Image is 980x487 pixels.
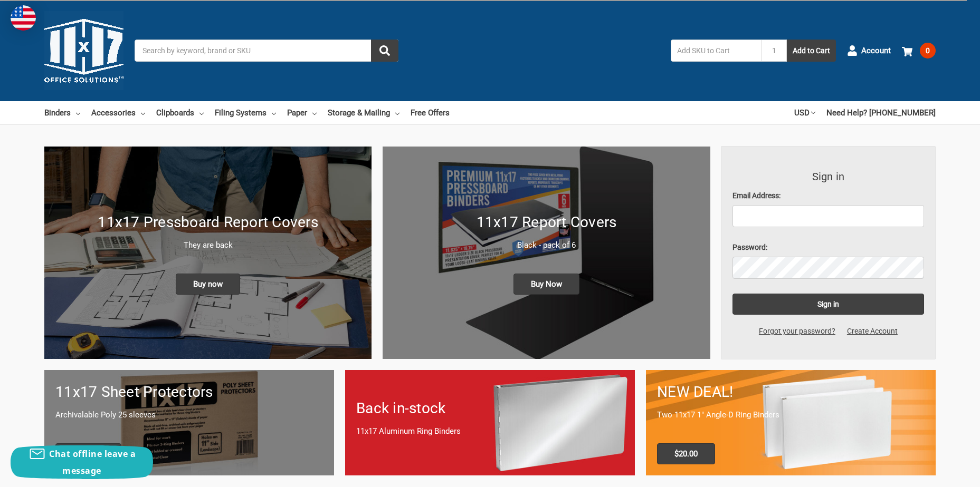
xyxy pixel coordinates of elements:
[394,239,699,251] p: Black - pack of 6
[847,37,891,64] a: Account
[411,101,450,124] a: Free Offers
[176,274,240,295] span: Buy now
[44,101,80,124] a: Binders
[44,11,123,90] img: 11x17.com
[383,147,710,359] img: 11x17 Report Covers
[787,40,836,62] button: Add to Cart
[861,45,891,57] span: Account
[394,211,699,233] h1: 11x17 Report Covers
[44,370,334,475] a: 11x17 sheet protectors 11x17 Sheet Protectors Archivalable Poly 25 sleeves Buy Now
[91,101,145,124] a: Accessories
[902,37,936,64] a: 0
[646,370,936,475] a: 11x17 Binder 2-pack only $20.00 NEW DEAL! Two 11x17 1" Angle-D Ring Binders $20.00
[732,190,925,201] label: Email Address:
[732,242,925,253] label: Password:
[753,326,841,337] a: Forgot your password?
[287,101,317,124] a: Paper
[215,101,276,124] a: Filing Systems
[732,294,925,315] input: Sign in
[841,326,903,337] a: Create Account
[345,370,635,475] a: Back in-stock 11x17 Aluminum Ring Binders
[893,459,980,487] iframe: Google Customer Reviews
[826,101,936,124] a: Need Help? [PHONE_NUMBER]
[44,147,372,359] img: New 11x17 Pressboard Binders
[920,43,936,59] span: 0
[657,443,715,464] span: $20.00
[732,169,925,184] h3: Sign in
[135,40,398,62] input: Search by keyword, brand or SKU
[513,274,579,295] span: Buy Now
[671,40,762,62] input: Add SKU to Cart
[356,425,624,437] p: 11x17 Aluminum Ring Binders
[156,101,204,124] a: Clipboards
[55,409,323,421] p: Archivalable Poly 25 sleeves
[55,211,360,233] h1: 11x17 Pressboard Report Covers
[11,5,36,31] img: duty and tax information for United States
[794,101,815,124] a: USD
[383,147,710,359] a: 11x17 Report Covers 11x17 Report Covers Black - pack of 6 Buy Now
[55,239,360,251] p: They are back
[328,101,399,124] a: Storage & Mailing
[44,147,372,359] a: New 11x17 Pressboard Binders 11x17 Pressboard Report Covers They are back Buy now
[657,409,925,421] p: Two 11x17 1" Angle-D Ring Binders
[356,397,624,420] h1: Back in-stock
[49,448,136,476] span: Chat offline leave a message
[657,381,925,403] h1: NEW DEAL!
[11,445,153,479] button: Chat offline leave a message
[55,381,323,403] h1: 11x17 Sheet Protectors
